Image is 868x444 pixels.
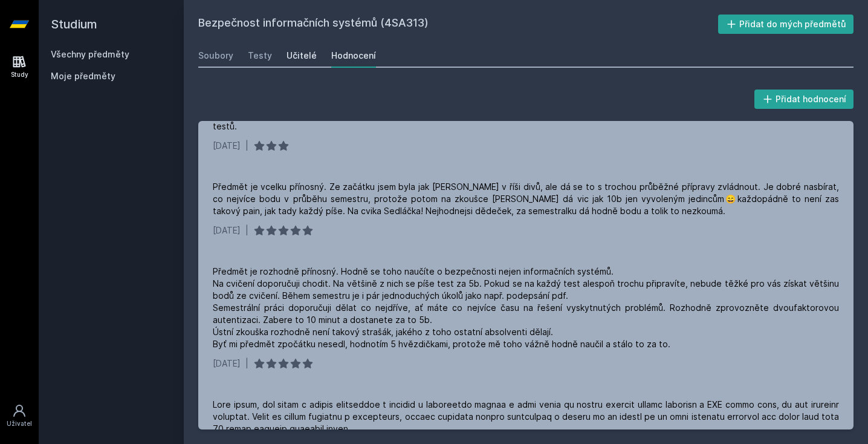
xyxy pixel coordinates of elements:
[245,140,248,152] div: |
[198,44,233,68] a: Soubory
[754,90,854,109] button: Přidat hodnocení
[2,397,36,434] a: Uživatel
[51,70,115,82] span: Moje předměty
[245,224,248,237] div: |
[245,357,248,370] div: |
[287,50,317,62] div: Učitelé
[198,15,718,34] h2: Bezpečnost informačních systémů (4SA313)
[2,48,36,85] a: Study
[213,181,839,217] div: Předmět je vcelku přínosný. Ze začátku jsem byla jak [PERSON_NAME] v říši divů, ale dá se to s tr...
[213,357,241,370] div: [DATE]
[331,44,376,68] a: Hodnocení
[11,70,28,79] div: Study
[213,266,839,350] div: Předmět je rozhodně přínosný. Hodně se toho naučíte o bezpečnosti nejen informačních systémů. Na ...
[248,44,272,68] a: Testy
[718,15,854,34] button: Přidat do mých předmětů
[287,44,317,68] a: Učitelé
[331,50,376,62] div: Hodnocení
[248,50,272,62] div: Testy
[198,50,233,62] div: Soubory
[51,49,129,59] a: Všechny předměty
[7,419,32,428] div: Uživatel
[213,140,241,152] div: [DATE]
[213,224,241,237] div: [DATE]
